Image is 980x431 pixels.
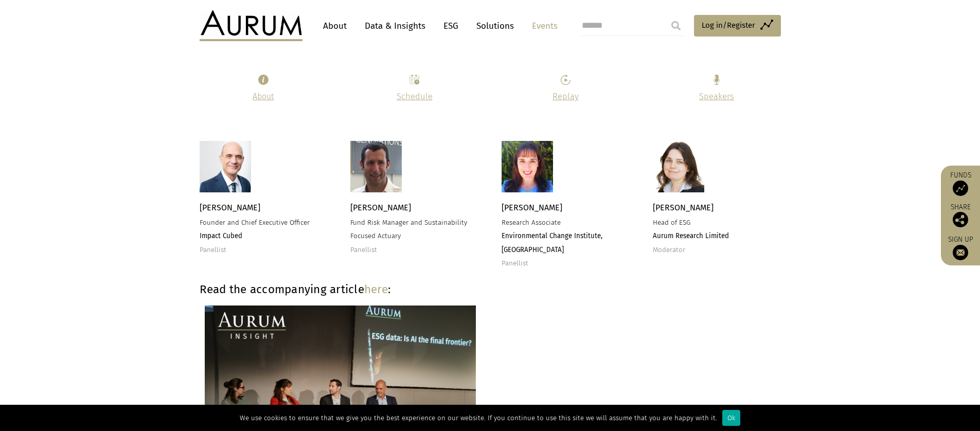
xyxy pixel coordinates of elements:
a: Sign up [946,235,975,260]
strong: Environmental Change Institute, [GEOGRAPHIC_DATA] [502,232,602,254]
a: Speakers [699,92,734,101]
div: Share [946,204,975,227]
img: Aurum [200,10,302,41]
div: Ok [722,410,740,426]
a: Solutions [471,16,519,35]
a: ESG [438,16,464,35]
span: Research Associate [502,219,561,227]
span: Log in/Register [702,19,755,31]
img: Share this post [953,212,968,227]
span: [PERSON_NAME] [502,203,562,212]
span: Head of ESG [653,219,690,227]
span: [PERSON_NAME] [200,203,260,212]
a: Funds [946,171,975,196]
span: Panellist [200,246,226,254]
a: About [318,16,352,35]
a: here [364,282,388,296]
span: Fund Risk Manager and Sustainability Focused Actuary [350,219,467,240]
input: Submit [666,15,686,36]
a: Events [527,16,558,35]
span: Moderator [653,246,685,254]
span: Founder and Chief Executive Officer [200,219,310,227]
span: [PERSON_NAME] [350,203,411,212]
span: Panellist [502,259,528,267]
a: Replay [553,92,579,101]
strong: Impact Cubed [200,232,242,240]
img: Sign up to our newsletter [953,245,968,260]
a: About [253,92,274,101]
a: Log in/Register [694,15,781,37]
strong: Aurum Research Limited [653,232,729,240]
span: [PERSON_NAME] [653,203,714,212]
a: Schedule [397,92,433,101]
span: Panellist [350,246,377,254]
strong: Read the accompanying article : [200,282,391,296]
img: Access Funds [953,181,968,196]
a: Data & Insights [360,16,431,35]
